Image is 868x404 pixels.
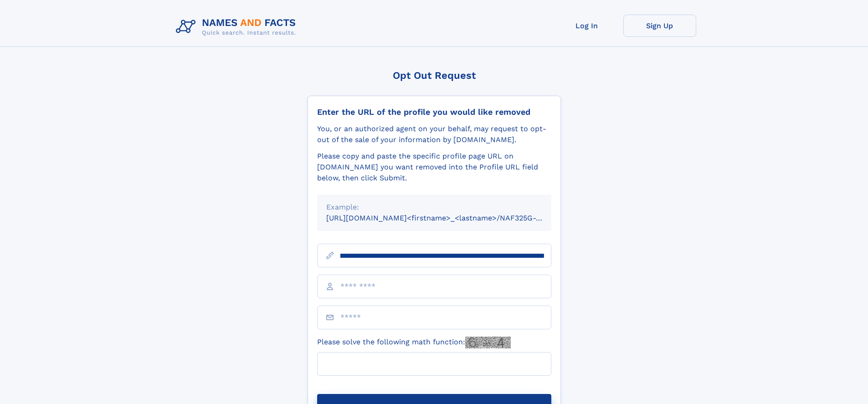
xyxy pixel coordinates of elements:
[317,337,511,348] label: Please solve the following math function:
[317,151,551,184] div: Please copy and paste the specific profile page URL on [DOMAIN_NAME] you want removed into the Pr...
[172,15,303,39] img: Logo Names and Facts
[326,202,542,213] div: Example:
[317,123,551,145] div: You, or an authorized agent on your behalf, may request to opt-out of the sale of your informatio...
[623,15,696,37] a: Sign Up
[308,70,561,81] div: Opt Out Request
[326,214,569,222] small: [URL][DOMAIN_NAME]<firstname>_<lastname>/NAF325G-xxxxxxxx
[317,107,551,117] div: Enter the URL of the profile you would like removed
[550,15,623,37] a: Log In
